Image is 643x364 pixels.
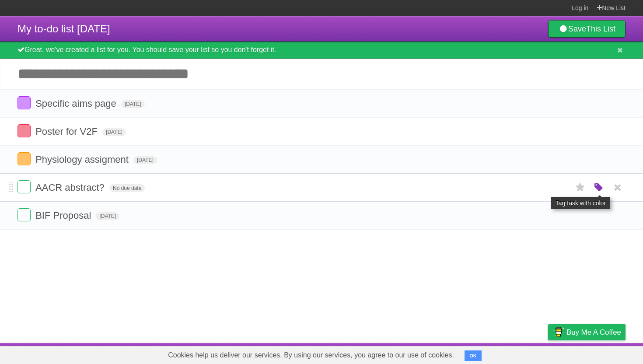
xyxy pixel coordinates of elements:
[570,345,626,362] a: Suggest a feature
[35,98,119,109] span: Specific aims page
[109,184,145,192] span: No due date
[507,345,526,362] a: Terms
[159,346,463,364] span: Cookies help us deliver our services. By using our services, you agree to our use of cookies.
[548,324,626,340] a: Buy me a coffee
[552,325,564,339] img: Buy me a coffee
[96,212,119,220] span: [DATE]
[17,180,31,193] label: Done
[537,345,559,362] a: Privacy
[17,208,31,221] label: Done
[566,325,621,340] span: Buy me a coffee
[465,350,482,361] button: OK
[572,180,589,195] label: Star task
[432,345,450,362] a: About
[17,124,31,137] label: Done
[17,152,31,165] label: Done
[17,96,31,109] label: Done
[548,20,626,38] a: SaveThis List
[35,126,100,137] span: Poster for V2F
[35,210,93,221] span: BIF Proposal
[461,345,496,362] a: Developers
[35,182,107,193] span: AACR abstract?
[17,23,110,35] span: My to-do list [DATE]
[133,156,157,164] span: [DATE]
[102,128,126,136] span: [DATE]
[121,100,145,108] span: [DATE]
[35,154,131,165] span: Physiology assigment
[586,24,615,33] b: This List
